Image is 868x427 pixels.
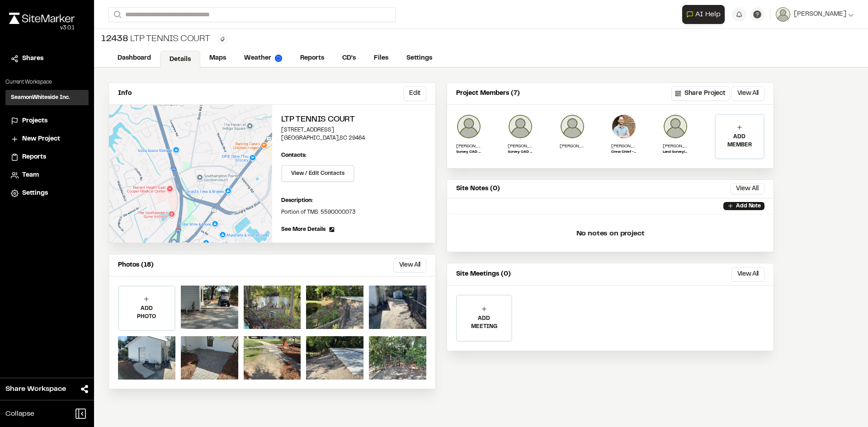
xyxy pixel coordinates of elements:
p: [PERSON_NAME] [508,143,533,150]
a: Files [365,50,397,67]
a: Reports [11,152,83,162]
p: Photos (18) [118,260,154,270]
span: Settings [22,188,48,198]
span: Share Workspace [5,384,66,394]
span: New Project [22,134,60,144]
span: [PERSON_NAME] [794,9,846,19]
span: Collapse [5,408,34,419]
a: Projects [11,116,83,126]
img: Kyle Atwood [611,114,637,139]
p: ADD MEMBER [716,133,764,149]
p: Contacts: [281,151,307,160]
button: Edit [403,86,426,101]
span: 12438 [101,33,128,46]
a: Maps [200,50,235,67]
p: ADD PHOTO [119,305,175,321]
p: [STREET_ADDRESS] [281,126,426,134]
p: Portion of TMS: 5590000073 [281,208,426,216]
span: Projects [22,116,47,126]
span: AI Help [695,9,721,20]
a: CD's [333,50,365,67]
p: Add Note [736,202,761,210]
a: Details [160,51,200,68]
img: Craig Harper [560,114,585,139]
p: Survey CAD Technician III [456,150,481,155]
img: Larry Marks [456,114,481,139]
button: View All [731,267,764,282]
span: Shares [22,54,43,64]
button: View All [730,183,764,194]
a: Shares [11,54,83,64]
button: [PERSON_NAME] [776,7,854,22]
a: Settings [11,188,83,198]
p: No notes on project [454,219,766,248]
p: [PERSON_NAME] [456,143,481,150]
img: User [776,7,790,22]
button: Search [108,7,125,22]
p: Land Surveying Team Leader [663,150,688,155]
p: Description: [281,197,426,205]
h3: SeamonWhiteside Inc. [11,94,70,102]
span: Reports [22,152,46,162]
button: View / Edit Contacts [281,165,354,182]
p: Current Workspace [5,78,89,86]
p: Survey CAD Technician I [508,150,533,155]
img: rebrand.png [9,13,75,24]
p: [PERSON_NAME], PLS [663,143,688,150]
p: Project Members (7) [456,89,520,99]
div: Oh geez...please don't... [9,24,75,32]
p: [PERSON_NAME] [560,143,585,150]
img: Mike Schmieder, PLS [663,114,688,139]
img: precipai.png [275,55,282,62]
a: Weather [235,50,291,67]
p: [GEOGRAPHIC_DATA] , SC 29464 [281,134,426,142]
a: Settings [397,50,441,67]
div: Open AI Assistant [682,5,728,24]
button: Open AI Assistant [682,5,725,24]
a: New Project [11,134,83,144]
a: Reports [291,50,333,67]
button: View All [393,258,426,272]
a: Dashboard [108,50,160,67]
span: See More Details [281,225,325,234]
button: View All [731,86,764,101]
p: [PERSON_NAME] [611,143,637,150]
div: LTP Tennis Court [101,33,210,46]
button: Edit Tags [217,34,227,44]
p: Info [118,89,132,99]
p: Site Notes (0) [456,184,500,194]
p: ADD MEETING [457,314,511,331]
h2: LTP Tennis Court [281,114,426,126]
p: Site Meetings (0) [456,269,511,279]
button: Share Project [671,86,730,101]
span: Team [22,170,39,180]
p: Crew Chief - SeamonWhiteside [611,150,637,155]
a: Team [11,170,83,180]
img: Bennett Whatcott [508,114,533,139]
